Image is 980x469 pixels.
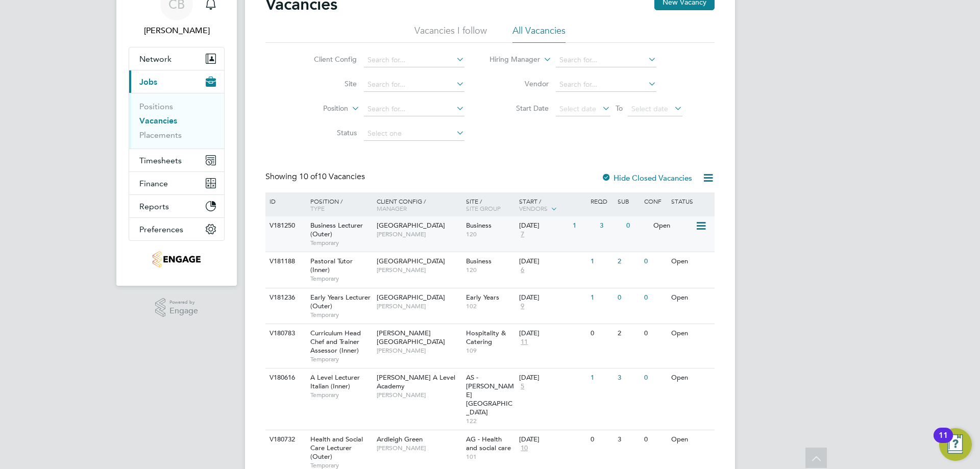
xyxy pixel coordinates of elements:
div: V180783 [267,324,303,343]
input: Select one [364,127,464,141]
div: Open [669,368,713,387]
span: To [612,102,626,115]
div: Open [669,288,713,307]
span: Finance [139,179,168,188]
a: Go to home page [129,251,225,267]
div: [DATE] [519,329,585,338]
div: Conf [642,192,668,210]
span: [GEOGRAPHIC_DATA] [377,293,445,302]
div: 0 [642,430,668,449]
span: Temporary [310,239,372,247]
span: Business [466,257,492,265]
button: Jobs [129,70,224,93]
span: 109 [466,347,514,355]
span: [PERSON_NAME] [377,230,461,238]
div: Reqd [588,192,615,210]
div: 0 [588,324,615,343]
li: All Vacancies [512,24,566,43]
span: Timesheets [139,156,182,165]
div: Jobs [129,93,224,149]
div: V180616 [267,368,303,387]
div: Site / [463,192,517,217]
label: Hiring Manager [481,55,540,65]
img: jambo-logo-retina.png [153,251,200,267]
div: 11 [939,435,948,449]
span: Early Years [466,293,499,302]
div: Start / [517,192,588,218]
span: 101 [466,453,514,461]
button: Reports [129,195,224,217]
span: [PERSON_NAME] [377,302,461,310]
span: Business [466,221,492,230]
button: Network [129,47,224,70]
div: V181250 [267,216,303,235]
span: Curriculum Head Chef and Trainer Assessor (Inner) [310,329,361,355]
label: Status [298,128,357,137]
div: [DATE] [519,221,568,230]
div: [DATE] [519,257,585,266]
div: Open [669,324,713,343]
span: Network [139,54,171,64]
span: Temporary [310,275,372,283]
span: [PERSON_NAME] [377,391,461,399]
span: Early Years Lecturer (Outer) [310,293,371,310]
span: 11 [519,338,529,347]
label: Position [289,104,348,114]
span: 10 [519,444,529,453]
div: 0 [642,368,668,387]
input: Search for... [556,53,656,67]
div: 0 [642,252,668,271]
div: Position / [303,192,374,217]
div: 1 [570,216,597,235]
span: Temporary [310,391,372,399]
button: Timesheets [129,149,224,171]
span: 5 [519,382,526,391]
span: Type [310,204,325,212]
input: Search for... [364,78,464,92]
div: Open [669,252,713,271]
li: Vacancies I follow [414,24,487,43]
span: 120 [466,266,514,274]
span: [PERSON_NAME] [377,266,461,274]
span: Jobs [139,77,157,87]
span: 10 Vacancies [299,171,365,182]
div: 0 [642,288,668,307]
div: 3 [615,368,642,387]
div: 0 [624,216,650,235]
label: Client Config [298,55,357,64]
a: Placements [139,130,182,140]
div: 1 [588,368,615,387]
span: Reports [139,202,169,211]
span: Pastoral Tutor (Inner) [310,257,353,274]
div: [DATE] [519,374,585,382]
div: 2 [615,252,642,271]
span: 7 [519,230,526,239]
span: Business Lecturer (Outer) [310,221,363,238]
label: Hide Closed Vacancies [601,173,692,183]
div: [DATE] [519,435,585,444]
span: 10 of [299,171,317,182]
label: Start Date [490,104,549,113]
div: 1 [588,252,615,271]
button: Finance [129,172,224,194]
label: Site [298,79,357,88]
span: [PERSON_NAME] A Level Academy [377,373,455,390]
span: 9 [519,302,526,311]
span: [PERSON_NAME] [377,347,461,355]
span: [GEOGRAPHIC_DATA] [377,221,445,230]
div: Showing [265,171,367,182]
span: Select date [559,104,596,113]
div: Open [669,430,713,449]
span: AG - Health and social care [466,435,511,452]
div: Client Config / [374,192,463,217]
span: Preferences [139,225,183,234]
label: Vendor [490,79,549,88]
span: [PERSON_NAME][GEOGRAPHIC_DATA] [377,329,445,346]
div: 0 [642,324,668,343]
input: Search for... [364,102,464,116]
span: Select date [631,104,668,113]
span: 6 [519,266,526,275]
input: Search for... [364,53,464,67]
button: Preferences [129,218,224,240]
span: Temporary [310,355,372,363]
